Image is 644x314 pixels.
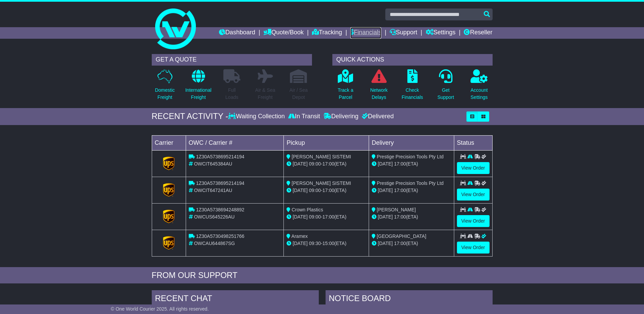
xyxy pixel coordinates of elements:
[323,214,334,220] span: 17:00
[372,187,451,194] div: (ETA)
[196,233,244,239] span: 1Z30A5730498251766
[426,27,456,39] a: Settings
[360,113,394,120] div: Delivered
[394,161,406,167] span: 17:00
[152,271,493,280] div: FROM OUR SUPPORT
[185,69,212,105] a: InternationalFreight
[194,161,232,167] span: OWCIT645384AU
[287,240,366,247] div: - (ETA)
[378,241,393,246] span: [DATE]
[337,69,354,105] a: Track aParcel
[350,27,381,39] a: Financials
[219,27,255,39] a: Dashboard
[291,233,308,239] span: Aramex
[323,188,334,193] span: 17:00
[263,27,303,39] a: Quote/Book
[323,241,334,246] span: 15:00
[228,113,286,120] div: Waiting Collection
[223,87,240,101] p: Full Loads
[471,87,488,101] p: Account Settings
[470,69,488,105] a: AccountSettings
[457,215,490,227] a: View Order
[292,154,351,159] span: [PERSON_NAME] SISTEMI
[377,180,444,186] span: Prestige Precision Tools Pty Ltd
[292,180,351,186] span: [PERSON_NAME] SISTEMI
[464,27,492,39] a: Reseller
[370,69,388,105] a: NetworkDelays
[322,113,360,120] div: Delivering
[194,241,235,246] span: OWCAU644867SG
[163,236,174,250] img: GetCarrierServiceLogo
[152,111,228,121] div: RECENT ACTIVITY -
[378,188,393,193] span: [DATE]
[332,54,493,66] div: QUICK ACTIONS
[284,135,369,150] td: Pickup
[457,162,490,174] a: View Order
[196,154,244,159] span: 1Z30A5738695214194
[163,157,174,170] img: GetCarrierServiceLogo
[372,240,451,247] div: (ETA)
[454,135,492,150] td: Status
[377,154,444,159] span: Prestige Precision Tools Pty Ltd
[255,87,275,101] p: Air & Sea Freight
[163,183,174,197] img: GetCarrierServiceLogo
[293,214,308,220] span: [DATE]
[323,161,334,167] span: 17:00
[196,207,244,212] span: 1Z30A5738694248892
[372,160,451,168] div: (ETA)
[287,213,366,221] div: - (ETA)
[312,27,342,39] a: Tracking
[326,290,493,309] div: NOTICE BOARD
[372,213,451,221] div: (ETA)
[309,241,321,246] span: 09:30
[457,242,490,254] a: View Order
[152,135,186,150] td: Carrier
[194,188,232,193] span: OWCIT647241AU
[111,306,209,312] span: © One World Courier 2025. All rights reserved.
[185,87,211,101] p: International Freight
[154,69,175,105] a: DomesticFreight
[437,69,454,105] a: GetSupport
[186,135,284,150] td: OWC / Carrier #
[287,187,366,194] div: - (ETA)
[152,54,312,66] div: GET A QUOTE
[293,188,308,193] span: [DATE]
[309,214,321,220] span: 09:00
[402,87,423,101] p: Check Financials
[155,87,174,101] p: Domestic Freight
[370,87,387,101] p: Network Delays
[338,87,353,101] p: Track a Parcel
[152,290,319,309] div: RECENT CHAT
[287,160,366,168] div: - (ETA)
[394,241,406,246] span: 17:00
[194,214,235,220] span: OWCUS645226AU
[437,87,454,101] p: Get Support
[292,207,323,212] span: Crown Plastics
[401,69,423,105] a: CheckFinancials
[377,233,426,239] span: [GEOGRAPHIC_DATA]
[394,214,406,220] span: 17:00
[390,27,417,39] a: Support
[290,87,308,101] p: Air / Sea Depot
[309,161,321,167] span: 09:00
[457,189,490,200] a: View Order
[287,113,322,120] div: In Transit
[378,214,393,220] span: [DATE]
[293,241,308,246] span: [DATE]
[196,180,244,186] span: 1Z30A5738695214194
[309,188,321,193] span: 09:00
[377,207,416,212] span: [PERSON_NAME]
[163,210,174,223] img: GetCarrierServiceLogo
[293,161,308,167] span: [DATE]
[369,135,454,150] td: Delivery
[378,161,393,167] span: [DATE]
[394,188,406,193] span: 17:00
